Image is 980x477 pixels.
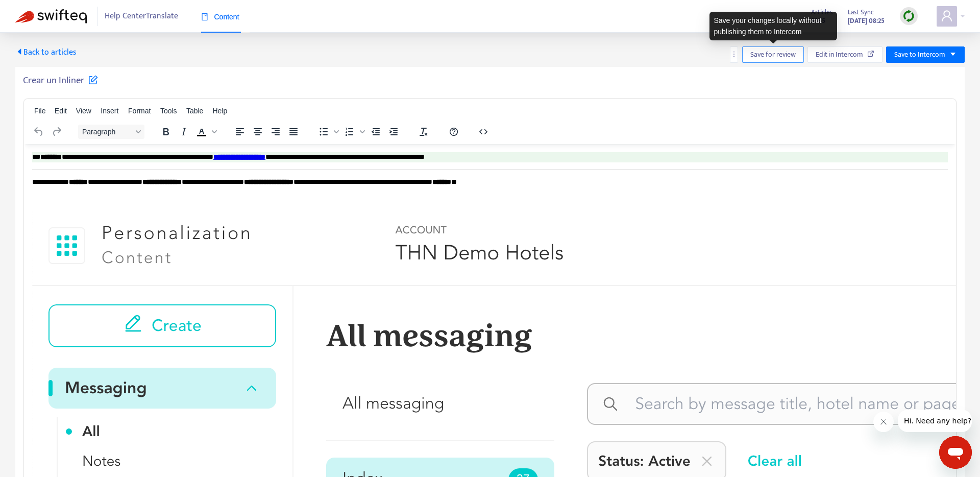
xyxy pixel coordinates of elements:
span: Save for review [750,49,796,60]
div: Text color Black [193,125,218,139]
span: Last Sync [848,7,874,18]
div: Save your changes locally without publishing them to Intercom [709,12,837,40]
span: Format [128,107,151,115]
button: Undo [30,125,47,139]
span: Paragraph [82,128,132,136]
button: more [730,46,738,63]
strong: [DATE] 08:25 [848,15,885,27]
iframe: Button to launch messaging window [939,436,972,469]
span: Help [212,107,227,115]
span: Edit in Intercom [816,49,863,60]
div: Bullet list [315,125,340,139]
button: Bold [157,125,175,139]
button: Save for review [742,46,804,63]
button: Align center [249,125,266,139]
button: Help [445,125,462,139]
span: Help Center Translate [105,7,178,26]
span: Table [186,107,203,115]
span: Content [201,13,239,21]
button: Increase indent [385,125,402,139]
span: File [34,107,46,115]
img: Swifteq [15,9,87,23]
h5: Crear un Inliner [23,75,98,87]
span: caret-left [15,47,23,56]
button: Edit in Intercom [807,46,883,63]
span: View [76,107,91,115]
button: Clear formatting [415,125,432,139]
button: Redo [48,125,65,139]
div: Numbered list [341,125,366,139]
span: book [201,13,208,20]
span: more [730,51,738,58]
button: Align right [267,125,284,139]
button: Justify [285,125,302,139]
span: Articles [811,7,832,18]
iframe: Message from company [898,410,972,432]
iframe: Close message [873,412,894,432]
span: user [941,10,953,22]
button: Align left [231,125,249,139]
span: caret-down [949,51,957,58]
button: Decrease indent [367,125,384,139]
button: Italic [175,125,192,139]
span: Insert [101,107,118,115]
img: sync.dc5367851b00ba804db3.png [902,10,915,22]
span: Back to articles [15,45,77,59]
button: Save to Intercomcaret-down [886,46,965,63]
span: Edit [55,107,67,115]
span: Save to Intercom [894,49,945,60]
button: Block Paragraph [78,125,144,139]
span: Tools [160,107,177,115]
